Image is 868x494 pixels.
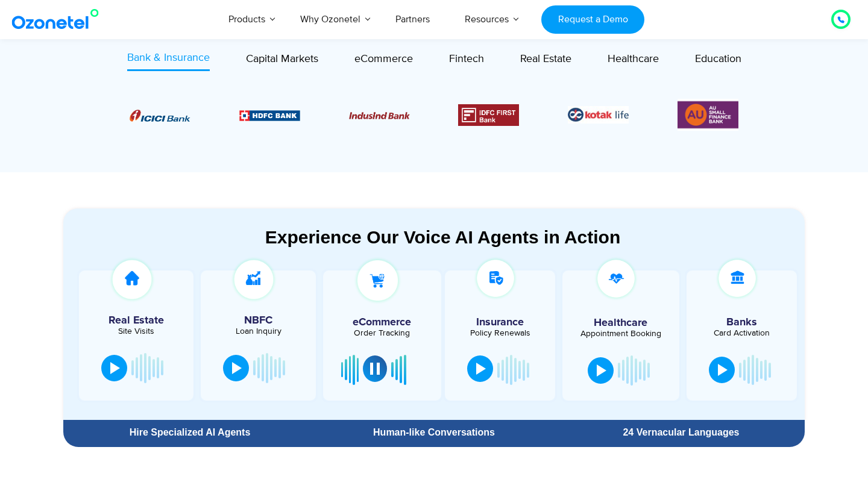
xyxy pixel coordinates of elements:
div: Loan Inquiry [207,327,309,336]
a: Capital Markets [246,50,318,71]
span: Real Estate [520,52,571,66]
a: eCommerce [354,50,413,71]
div: 24 Vernacular Languages [564,428,799,437]
img: Picture13.png [678,99,738,131]
span: Fintech [449,52,484,66]
img: Picture8.png [130,110,190,122]
div: Human-like Conversations [316,428,552,437]
span: Bank & Insurance [127,51,210,64]
div: Appointment Booking [571,330,670,338]
img: Picture26.jpg [568,106,629,123]
div: Image Carousel [130,99,738,131]
a: Bank & Insurance [127,50,210,71]
h5: Insurance [451,317,549,328]
a: Education [695,50,741,71]
img: Picture10.png [349,112,410,119]
a: Healthcare [608,50,659,71]
span: Education [695,52,741,66]
h5: Banks [693,317,791,328]
span: eCommerce [354,52,413,66]
div: Hire Specialized AI Agents [69,428,310,437]
div: 6 / 6 [678,99,738,131]
div: Experience Our Voice AI Agents in Action [75,227,810,248]
div: Order Tracking [329,329,435,337]
a: Fintech [449,50,484,71]
h5: Healthcare [571,317,670,328]
div: Card Activation [693,329,791,337]
div: 3 / 6 [349,108,410,122]
a: Real Estate [520,50,571,71]
div: 4 / 6 [458,104,519,126]
img: Picture9.png [239,110,300,120]
span: Capital Markets [246,52,318,66]
div: Policy Renewals [451,329,549,337]
div: Site Visits [85,327,187,336]
img: Picture12.png [458,104,519,126]
h5: Real Estate [85,315,187,326]
div: 5 / 6 [568,106,629,123]
a: Request a Demo [541,5,644,34]
div: 1 / 6 [130,108,190,122]
span: Healthcare [608,52,659,66]
div: 2 / 6 [239,108,300,122]
h5: eCommerce [329,317,435,328]
h5: NBFC [207,315,309,326]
